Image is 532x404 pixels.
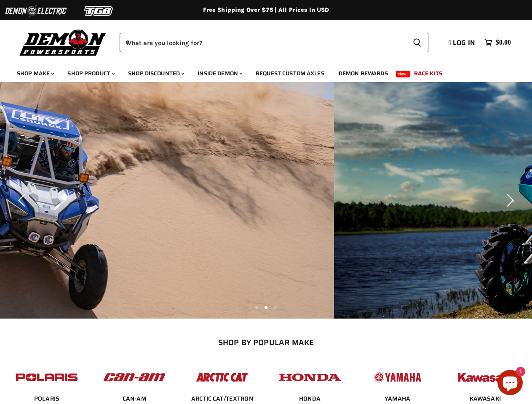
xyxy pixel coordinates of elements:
img: POPULAR_MAKE_logo_6_76e8c46f-2d1e-4ecc-b320-194822857d41.jpg [452,364,518,390]
a: ARCTIC CAT/TEXTRON [191,395,253,402]
input: When autocomplete results are available use up and down arrows to review and enter to select [120,33,406,52]
img: TGB Logo 2 [67,3,131,19]
span: ARCTIC CAT/TEXTRON [191,395,253,403]
span: New! [396,71,410,77]
span: KAWASAKI [470,395,501,403]
span: HONDA [299,395,321,403]
img: POPULAR_MAKE_logo_4_4923a504-4bac-4306-a1be-165a52280178.jpg [277,364,343,390]
img: Demon Electric Logo 2 [4,3,67,19]
inbox-online-store-chat: Shopify online store chat [495,370,525,397]
li: Page dot 3 [274,306,277,309]
img: POPULAR_MAKE_logo_2_dba48cf1-af45-46d4-8f73-953a0f002620.jpg [14,364,80,390]
a: HONDA [299,395,321,402]
a: KAWASAKI [470,395,501,402]
a: Shop Discounted [122,65,190,82]
h2: SHOP BY POPULAR MAKE [11,338,522,347]
li: Page dot 1 [255,306,258,309]
a: Demon Rewards [332,65,394,82]
img: POPULAR_MAKE_logo_5_20258e7f-293c-4aac-afa8-159eaa299126.jpg [365,364,430,390]
img: POPULAR_MAKE_logo_1_adc20308-ab24-48c4-9fac-e3c1a623d575.jpg [102,364,167,390]
span: CAN-AM [123,395,147,403]
a: Inside Demon [191,65,248,82]
span: YAMAHA [385,395,411,403]
button: Search [406,33,428,52]
span: $0.00 [496,39,511,47]
a: YAMAHA [385,395,411,402]
span: Log in [453,37,475,48]
a: Shop Product [61,65,120,82]
img: POPULAR_MAKE_logo_3_027535af-6171-4c5e-a9bc-f0eccd05c5d6.jpg [189,364,255,390]
a: $0.00 [480,37,515,49]
form: Product [120,33,428,52]
a: Log in [445,39,480,47]
ul: Main menu [11,61,509,82]
button: Previous [15,192,32,209]
a: CAN-AM [123,395,147,402]
li: Page dot 2 [265,306,267,309]
img: Demon Powersports [17,27,109,57]
span: POLARIS [34,395,59,403]
button: Next [500,192,517,209]
a: Request Custom Axles [249,65,331,82]
a: Race Kits [408,65,449,82]
a: POLARIS [34,395,59,402]
a: Shop Make [11,65,59,82]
